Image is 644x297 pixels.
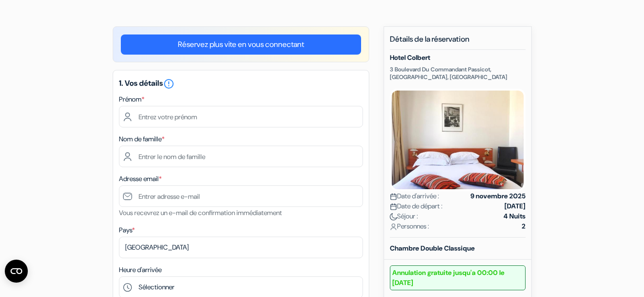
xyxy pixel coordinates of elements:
[119,146,363,167] input: Entrer le nom de famille
[390,211,418,221] span: Séjour :
[390,193,397,200] img: calendar.svg
[390,265,526,290] small: Annulation gratuite jusqu'a 00:00 le [DATE]
[5,260,28,283] button: Ouvrir le widget CMP
[522,221,526,231] strong: 2
[121,34,361,55] a: Réservez plus vite en vous connectant
[390,223,397,230] img: user_icon.svg
[119,174,162,184] label: Adresse email
[390,54,526,62] h5: Hotel Colbert
[390,66,526,81] p: 3 Boulevard Du Commandant Passicot, [GEOGRAPHIC_DATA], [GEOGRAPHIC_DATA]
[390,201,443,211] span: Date de départ :
[163,78,175,90] i: error_outline
[503,211,526,221] strong: 4 Nuits
[119,78,363,90] h5: 1. Vos détails
[390,34,526,50] h5: Détails de la réservation
[390,244,475,252] b: Chambre Double Classique
[119,265,162,275] label: Heure d'arrivée
[119,225,135,235] label: Pays
[119,208,282,217] small: Vous recevrez un e-mail de confirmation immédiatement
[470,191,526,201] strong: 9 novembre 2025
[119,185,363,207] input: Entrer adresse e-mail
[390,191,439,201] span: Date d'arrivée :
[390,213,397,220] img: moon.svg
[390,203,397,210] img: calendar.svg
[163,78,175,88] a: error_outline
[504,201,526,211] strong: [DATE]
[119,106,363,127] input: Entrez votre prénom
[119,134,164,144] label: Nom de famille
[119,94,144,104] label: Prénom
[390,221,429,231] span: Personnes :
